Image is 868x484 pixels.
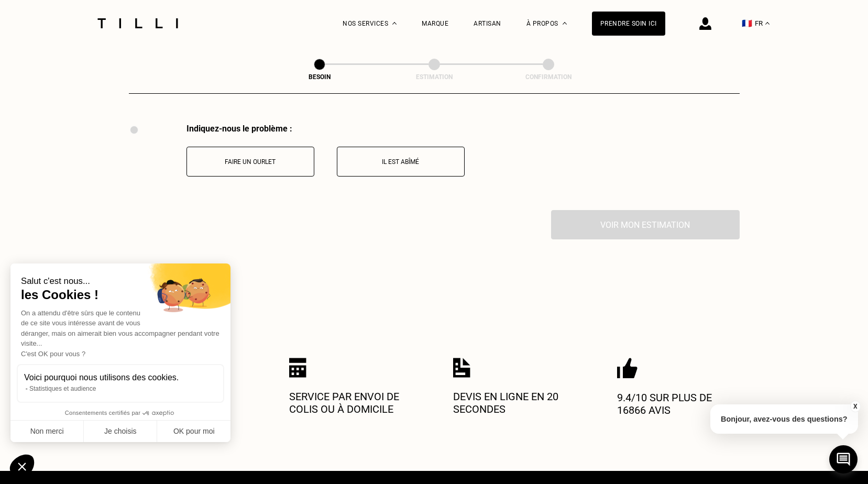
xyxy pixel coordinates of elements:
[699,17,711,30] img: icône connexion
[392,22,397,25] img: Menu déroulant
[592,12,665,36] a: Prendre soin ici
[742,18,752,28] span: 🇫🇷
[453,358,470,378] img: Icon
[453,390,579,415] p: Devis en ligne en 20 secondes
[289,390,415,415] p: Service par envoi de colis ou à domicile
[267,73,372,81] div: Besoin
[563,22,567,25] img: Menu déroulant à propos
[186,147,314,177] button: Faire un ourlet
[192,158,309,166] p: Faire un ourlet
[382,73,487,81] div: Estimation
[850,401,860,412] button: X
[186,124,465,134] div: Indiquez-nous le problème :
[337,147,465,177] button: Il est abîmé
[343,158,459,166] p: Il est abîmé
[617,391,743,416] p: 9.4/10 sur plus de 16866 avis
[289,358,306,378] img: Icon
[422,20,448,27] a: Marque
[94,18,182,28] img: Logo du service de couturière Tilli
[496,73,601,81] div: Confirmation
[710,404,858,434] p: Bonjour, avez-vous des questions?
[765,22,770,25] img: menu déroulant
[474,20,501,27] a: Artisan
[617,358,638,379] img: Icon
